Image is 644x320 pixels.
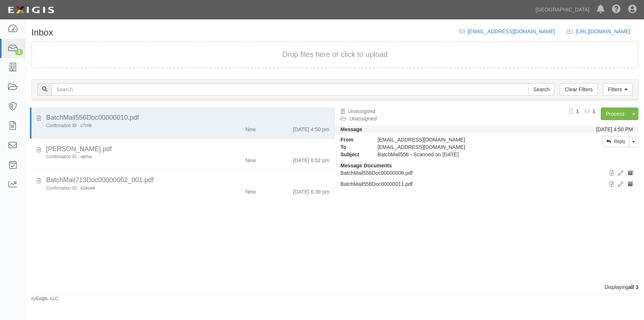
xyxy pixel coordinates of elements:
div: [DATE] 6:39 pm [293,185,330,195]
p: BatchMail556Doc00000006.pdf [341,169,633,177]
button: Drop files here or click to upload [282,49,388,60]
i: View [610,171,614,176]
div: BatchMail556Doc00000010.pdf [46,113,330,123]
div: 3 [15,49,23,55]
b: all 3 [628,284,638,290]
div: inbox@sbh.complianz.com [372,143,557,151]
div: [DATE] 4:50 pm [293,123,330,133]
i: Help Center - Complianz [612,5,621,14]
a: [URL][DOMAIN_NAME] [576,28,638,34]
a: Clear Filters [560,83,597,96]
strong: To [335,143,372,151]
div: BatchMail713Doc00000002_001.pdf [46,176,330,185]
strong: Subject [335,151,372,158]
div: Confirmation ID - e3evwk [46,185,207,191]
i: Edit document [618,171,623,176]
small: by [31,296,58,302]
a: Unassigned [349,116,377,122]
b: 1 [593,108,596,114]
div: Confirmation ID - wjrfxa [46,154,207,160]
div: New [245,154,256,164]
a: Exigis, LLC [36,296,58,301]
a: Filters [603,83,633,96]
div: Confirmation ID - c7rr9t [46,123,207,129]
input: Search [52,83,529,96]
p: BatchMail556Doc00000011.pdf [341,180,633,188]
b: 1 [576,108,579,114]
i: Archive document [628,182,633,187]
a: Unassigned [348,108,375,114]
img: logo-5460c22ac91f19d4615b14bd174203de0afe785f0fc80cf4dbbc73dc1793850b.png [6,3,56,17]
a: [GEOGRAPHIC_DATA] [532,2,593,17]
div: [EMAIL_ADDRESS][DOMAIN_NAME] [372,136,557,143]
div: New [245,185,256,195]
div: New [245,123,256,133]
div: Thomas Saunders.pdf [46,144,330,154]
div: [DATE] 6:52 pm [293,154,330,164]
strong: Message Documents [341,163,392,168]
a: Process [601,108,629,120]
a: [EMAIL_ADDRESS][DOMAIN_NAME] [468,28,555,34]
input: Search [528,83,554,96]
div: Displaying [26,283,644,291]
div: BatchMail556 - Scanned on 08/29/25 [372,151,557,158]
i: Edit document [618,182,623,187]
i: View [610,182,614,187]
strong: Message [341,126,362,132]
h1: Inbox [31,28,53,37]
i: Archive document [628,171,633,176]
a: Reply [602,136,629,147]
strong: From [335,136,372,143]
div: [DATE] 4:50 PM [596,126,633,133]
